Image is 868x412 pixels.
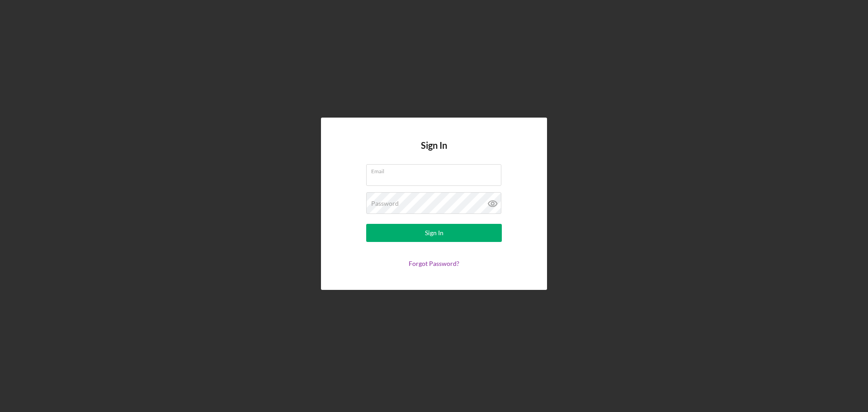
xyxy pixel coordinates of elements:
[366,224,502,242] button: Sign In
[409,260,459,267] a: Forgot Password?
[421,140,447,164] h4: Sign In
[371,165,501,175] label: Email
[425,224,443,242] div: Sign In
[371,200,399,207] label: Password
